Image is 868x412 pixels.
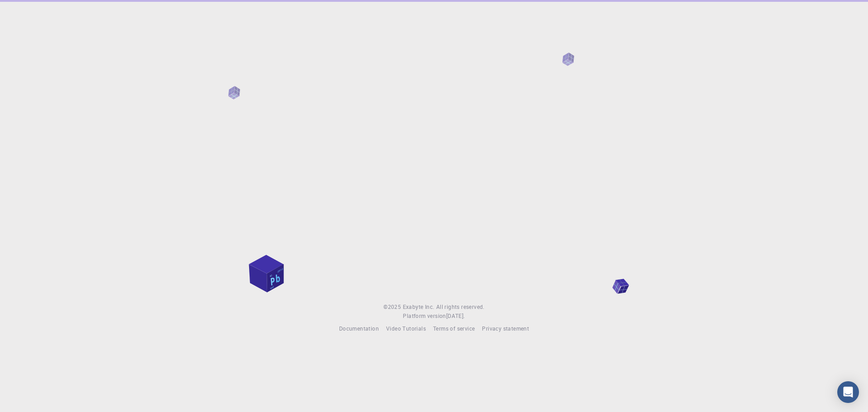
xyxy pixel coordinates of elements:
[403,303,434,312] a: Exabyte Inc.
[403,312,446,321] span: Platform version
[383,303,402,312] span: © 2025
[403,303,434,310] span: Exabyte Inc.
[837,381,859,403] div: Open Intercom Messenger
[436,303,485,312] span: All rights reserved.
[339,325,379,332] span: Documentation
[339,324,379,333] a: Documentation
[386,324,426,333] a: Video Tutorials
[433,324,475,333] a: Terms of service
[446,312,465,321] a: [DATE].
[446,312,465,319] span: [DATE] .
[433,325,475,332] span: Terms of service
[482,324,529,333] a: Privacy statement
[482,325,529,332] span: Privacy statement
[386,325,426,332] span: Video Tutorials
